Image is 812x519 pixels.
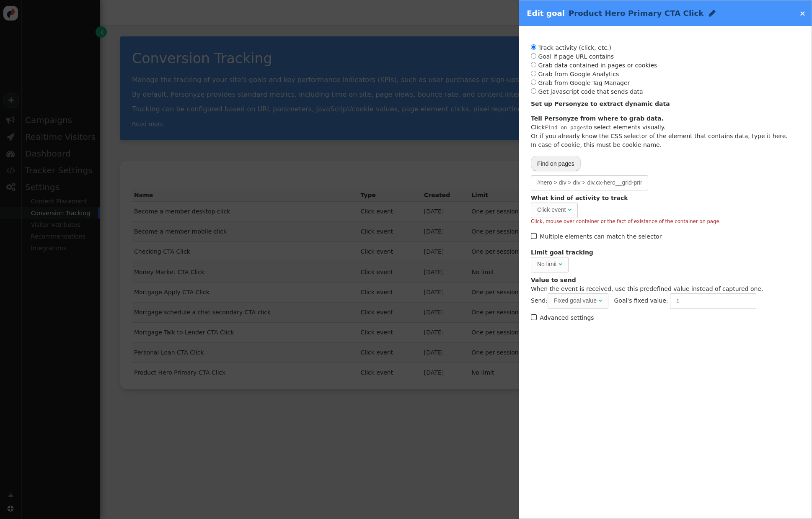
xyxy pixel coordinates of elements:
div: Edit goal [527,8,716,19]
p: Click to select elements visually. Or if you already know the CSS selector of the element that co... [531,114,788,149]
li: Grab from Google Tag Manager [531,79,800,87]
span:  [531,312,538,323]
span:  [531,231,538,242]
li: Get javascript code that sends data [531,87,800,96]
span:  [568,207,572,213]
div: When the event is received, use this predefined value instead of captured one. [531,276,800,308]
span: Product Hero Primary CTA Click [569,9,703,18]
div: No limit [537,260,557,269]
div: Fixed goal value [554,296,597,305]
input: CSS selector of element, or Personyze generated selector [531,175,648,190]
b: Tell Personyze from where to grab data. [531,115,664,122]
span: Goal's fixed value: [614,297,668,304]
span:  [559,261,562,267]
b: What kind of activity to track [531,195,628,201]
b: Set up Personyze to extract dynamic data [531,100,670,107]
b: Value to send [531,277,576,283]
li: Track activity (click, etc.) [531,44,800,52]
div: Click, mouse over container or the fact of existance of the container on page. [531,218,800,226]
button: Find on pages [531,156,581,171]
span:  [709,9,716,17]
b: Limit goal tracking [531,249,593,256]
a: × [799,9,806,18]
label: Advanced settings [531,314,594,321]
li: Grab data contained in pages or cookies [531,61,800,70]
div: Click event [537,206,566,214]
li: Goal if page URL contains [531,52,800,61]
div: Send: [531,293,800,308]
label: Multiple elements can match the selector [531,233,662,240]
tt: Find on pages [545,124,586,131]
li: Grab from Google Analytics [531,70,800,79]
span:  [598,298,602,303]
